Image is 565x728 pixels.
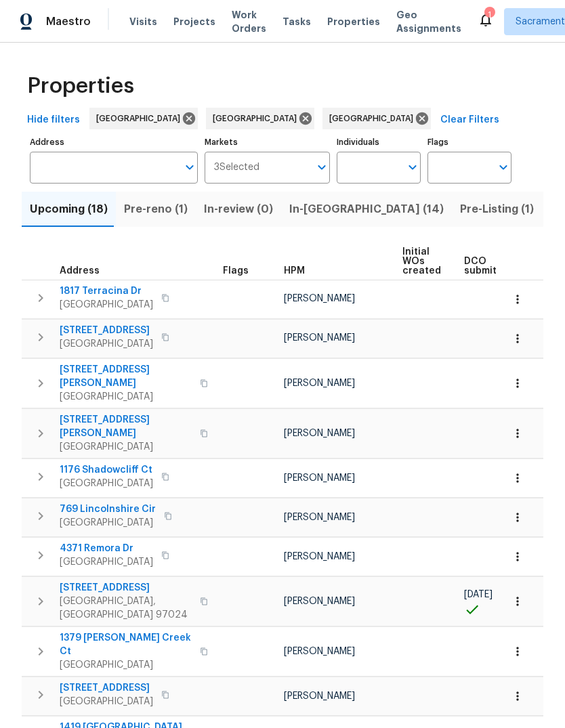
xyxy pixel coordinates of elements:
span: [PERSON_NAME] [284,429,355,438]
span: [GEOGRAPHIC_DATA] [329,112,419,125]
span: Flags [223,266,249,276]
span: [GEOGRAPHIC_DATA] [213,112,302,125]
label: Address [30,138,198,146]
button: Open [494,158,513,177]
span: Work Orders [232,8,266,35]
span: In-review (0) [204,200,273,219]
button: Open [403,158,422,177]
span: [GEOGRAPHIC_DATA] [60,695,153,708]
span: [GEOGRAPHIC_DATA] [60,298,153,312]
span: Projects [173,15,215,28]
span: [GEOGRAPHIC_DATA] [60,477,153,490]
span: Visits [129,15,157,28]
span: [GEOGRAPHIC_DATA] [60,337,153,351]
span: [DATE] [464,590,493,599]
span: Properties [327,15,380,28]
span: [PERSON_NAME] [284,691,355,701]
span: [PERSON_NAME] [284,294,355,303]
span: Hide filters [27,112,80,129]
div: [GEOGRAPHIC_DATA] [322,108,431,129]
label: Individuals [337,138,421,146]
span: [STREET_ADDRESS] [60,681,153,695]
span: [PERSON_NAME] [284,513,355,522]
label: Flags [427,138,511,146]
span: Tasks [282,17,311,26]
span: 3 Selected [214,162,259,173]
span: Clear Filters [440,112,499,129]
span: DCO submitted [464,257,513,276]
button: Open [180,158,199,177]
div: 1 [484,8,494,22]
span: Upcoming (18) [30,200,108,219]
span: [GEOGRAPHIC_DATA] [60,390,192,404]
span: [PERSON_NAME] [284,333,355,343]
span: [GEOGRAPHIC_DATA] [60,516,156,530]
span: [STREET_ADDRESS][PERSON_NAME] [60,413,192,440]
span: [PERSON_NAME] [284,552,355,561]
span: [STREET_ADDRESS] [60,581,192,595]
label: Markets [205,138,331,146]
span: Properties [27,79,134,93]
span: [PERSON_NAME] [284,647,355,656]
span: [STREET_ADDRESS][PERSON_NAME] [60,363,192,390]
span: [GEOGRAPHIC_DATA], [GEOGRAPHIC_DATA] 97024 [60,595,192,622]
span: Pre-Listing (1) [460,200,534,219]
button: Clear Filters [435,108,505,133]
span: Initial WOs created [402,247,441,276]
span: 1817 Terracina Dr [60,284,153,298]
span: [PERSON_NAME] [284,379,355,388]
span: 769 Lincolnshire Cir [60,502,156,516]
span: [GEOGRAPHIC_DATA] [60,555,153,569]
span: Address [60,266,100,276]
div: [GEOGRAPHIC_DATA] [89,108,198,129]
span: Maestro [46,15,91,28]
div: [GEOGRAPHIC_DATA] [206,108,314,129]
span: 1176 Shadowcliff Ct [60,463,153,477]
span: [STREET_ADDRESS] [60,324,153,337]
span: 1379 [PERSON_NAME] Creek Ct [60,631,192,658]
button: Open [312,158,331,177]
span: [PERSON_NAME] [284,473,355,483]
span: [GEOGRAPHIC_DATA] [60,440,192,454]
span: HPM [284,266,305,276]
span: Geo Assignments [396,8,461,35]
button: Hide filters [22,108,85,133]
span: In-[GEOGRAPHIC_DATA] (14) [289,200,444,219]
span: 4371 Remora Dr [60,542,153,555]
span: [PERSON_NAME] [284,597,355,606]
span: Pre-reno (1) [124,200,188,219]
span: [GEOGRAPHIC_DATA] [60,658,192,672]
span: [GEOGRAPHIC_DATA] [96,112,186,125]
